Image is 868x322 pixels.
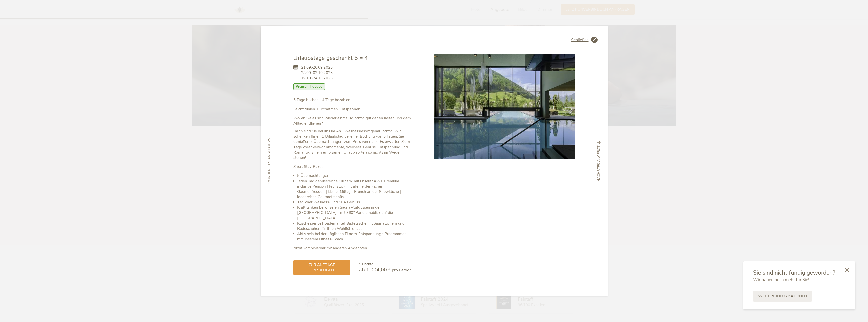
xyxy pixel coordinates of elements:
span: Urlaubstage geschenkt 5 = 4 [293,54,368,62]
span: Weitere Informationen [758,294,807,299]
strong: Wollen Sie es sich wieder einmal so richtig gut gehen lassen und dem Alltag entfliehen? [293,116,411,126]
span: nächstes Angebot [596,145,601,181]
li: Jeden Tag genussreiche Kulinarik mit unserer A & L Premium inclusive Pension | Frühstück mit alle... [297,178,412,200]
p: Leicht fühlen. Durchatmen. Entspannen. [293,106,412,112]
li: Aktiv sein bei den täglichen Fitness-Entspannungs-Programmen mit unserem Fitness-Coach [297,231,412,242]
p: 5 Tage buchen - 4 Tage bezahlen [293,97,412,103]
span: Premium Inclusive [293,83,325,90]
a: Weitere Informationen [753,291,812,302]
span: vorheriges Angebot [267,143,272,184]
li: 5 Übernachtungen [297,173,412,178]
li: Kraft tanken bei unseren Sauna-Aufgüssen in der [GEOGRAPHIC_DATA] - mit 360° Panoramablick auf di... [297,205,412,221]
span: Schließen [571,38,589,42]
span: Wir haben noch mehr für Sie! [753,277,809,283]
li: Täglicher Wellness- und SPA Genuss [297,200,412,205]
strong: Short Stay-Paket [293,164,323,169]
span: Sie sind nicht fündig geworden? [753,269,835,277]
img: Urlaubstage geschenkt 5 = 4 [434,54,575,159]
p: Dann sind Sie bei uns im A&L Wellnessresort genau richtig. Wir schenken Ihnen 1 Urlaubstag bei ei... [293,129,412,160]
li: Kuscheliger Leihbademantel, Badetasche mit Saunatüchern und Badeschuhen für Ihren Wohlfühlurlaub [297,221,412,231]
span: 21.09.-26.09.2025 28.09.-03.10.2025 19.10.-24.10.2025 [301,65,333,81]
